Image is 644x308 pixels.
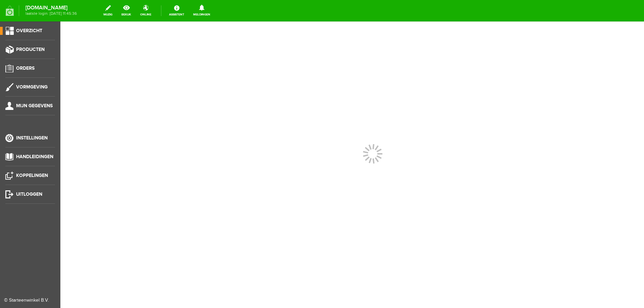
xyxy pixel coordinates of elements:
span: Handleidingen [16,154,53,160]
span: Overzicht [16,28,42,34]
div: © Starteenwinkel B.V. [4,297,51,304]
span: Orders [16,65,35,71]
span: laatste login: [DATE] 11:45:36 [25,12,77,15]
span: Instellingen [16,135,48,141]
span: Mijn gegevens [16,103,53,109]
span: Vormgeving [16,84,48,90]
a: bekijk [117,3,135,18]
a: Assistent [165,3,188,18]
span: Koppelingen [16,173,48,178]
a: online [136,3,155,18]
a: Meldingen [189,3,214,18]
span: Producten [16,47,45,52]
a: wijzig [99,3,116,18]
strong: [DOMAIN_NAME] [25,6,77,10]
span: Uitloggen [16,191,42,197]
